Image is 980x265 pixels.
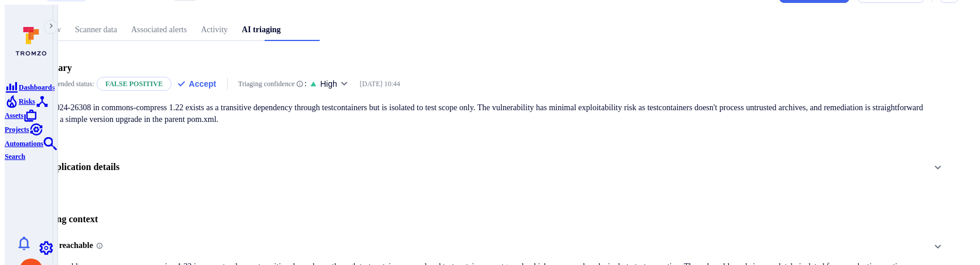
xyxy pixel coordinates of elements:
div: Vulnerability tabs [22,19,958,41]
svg: AI Triaging Agent self-evaluates the confidence behind recommended status based on the depth and ... [296,78,303,90]
span: Triaging confidence [238,78,295,90]
a: Settings [39,242,53,252]
span: Risks [19,97,35,106]
button: Expand navigation menu [44,20,58,34]
span: Automations [5,140,43,148]
a: Risks [5,96,35,106]
span: Assets [5,111,23,120]
h2: Triaging context [32,213,98,225]
svg: Indicates if a vulnerability code, component, function or a library can actually be reached or in... [96,242,103,249]
span: Only visible to Tromzo users [360,80,400,89]
span: High [320,78,337,90]
button: Notifications [9,234,39,253]
div: : [238,78,307,90]
span: Dashboards [19,83,54,91]
h2: Summary [32,62,72,74]
a: Dashboards [5,81,54,91]
i: Expand navigation menu [47,22,55,32]
a: Scanner data [68,19,124,41]
span: Recommended status: [32,80,94,89]
a: Associated alerts [124,19,194,41]
span: Search [5,152,25,161]
a: AI triaging [235,19,288,41]
div: Expand [22,147,958,188]
span: Not reachable [32,236,922,255]
button: High [320,78,349,90]
a: Activity [194,19,235,41]
button: Accept [177,78,216,90]
p: False positive [97,77,172,91]
h2: Application details [32,161,119,173]
span: Projects [5,125,29,134]
p: CVE-2024-26308 in commons-compress 1.22 exists as a transitive dependency through testcontainers ... [32,102,948,125]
